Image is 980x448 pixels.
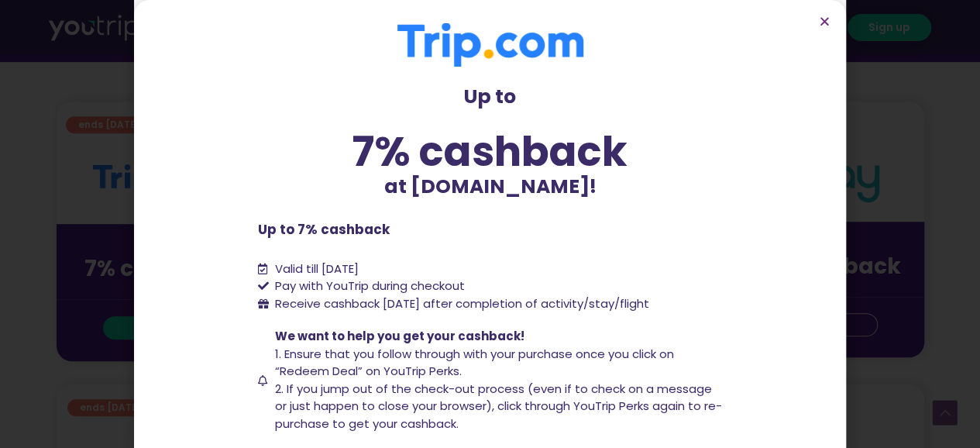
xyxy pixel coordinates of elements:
[275,381,722,432] span: 2. If you jump out of the check-out process (even if to check on a message or just happen to clos...
[258,172,723,202] p: at [DOMAIN_NAME]!
[819,16,830,27] a: Close
[258,220,390,239] b: Up to 7% cashback
[275,260,359,277] span: Valid till [DATE]
[275,295,649,312] span: Receive cashback [DATE] after completion of activity/stay/flight
[275,346,674,380] span: 1. Ensure that you follow through with your purchase once you click on “Redeem Deal” on YouTrip P...
[275,328,524,344] span: We want to help you get your cashback!
[271,277,465,295] span: Pay with YouTrip during checkout
[258,131,723,172] div: 7% cashback
[258,82,723,112] p: Up to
